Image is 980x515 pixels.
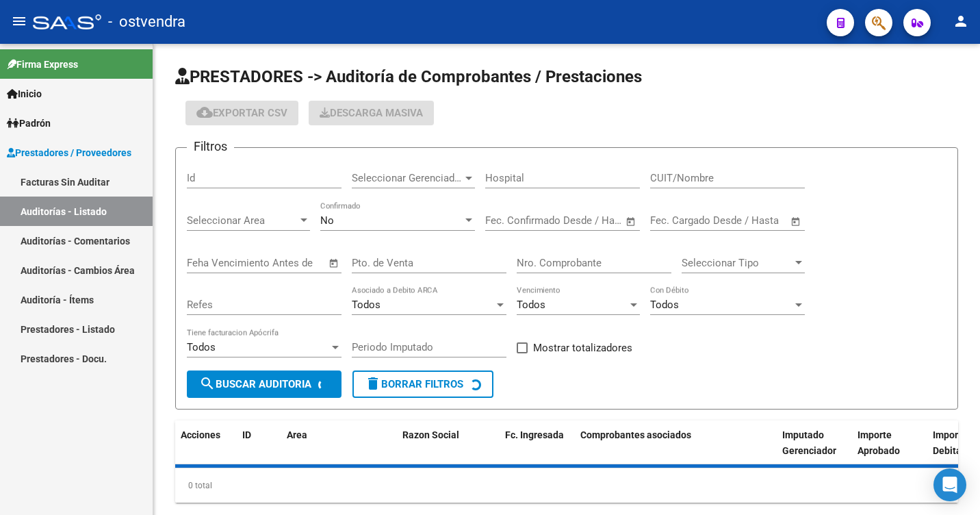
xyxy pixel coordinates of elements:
[533,340,632,356] span: Mostrar totalizadores
[553,214,619,227] input: Fecha fin
[185,101,298,125] button: Exportar CSV
[7,57,78,72] span: Firma Express
[352,370,493,398] button: Borrar Filtros
[199,378,311,390] span: Buscar Auditoria
[933,468,966,501] div: Open Intercom Messenger
[718,214,784,227] input: Fecha fin
[237,420,281,481] datatable-header-cell: ID
[788,214,804,229] button: Open calendar
[175,420,237,481] datatable-header-cell: Acciones
[320,107,423,119] span: Descarga Masiva
[199,375,216,392] mat-icon: search
[187,341,216,353] span: Todos
[782,429,836,456] span: Imputado Gerenciador
[242,429,251,440] span: ID
[187,214,298,227] span: Seleccionar Area
[187,137,234,156] h3: Filtros
[933,429,972,456] span: Importe Debitado
[175,67,642,86] span: PRESTADORES -> Auditoría de Comprobantes / Prestaciones
[7,86,42,101] span: Inicio
[320,214,334,227] span: No
[682,257,792,269] span: Seleccionar Tipo
[517,299,545,311] span: Todos
[11,13,27,29] mat-icon: menu
[953,13,969,29] mat-icon: person
[108,7,185,37] span: - ostvendra
[309,101,434,125] button: Descarga Masiva
[7,116,51,131] span: Padrón
[352,299,381,311] span: Todos
[309,101,434,125] app-download-masive: Descarga masiva de comprobantes (adjuntos)
[857,429,900,456] span: Importe Aprobado
[852,420,927,481] datatable-header-cell: Importe Aprobado
[196,107,287,119] span: Exportar CSV
[7,145,131,160] span: Prestadores / Proveedores
[650,299,679,311] span: Todos
[623,214,639,229] button: Open calendar
[181,429,220,440] span: Acciones
[505,429,564,440] span: Fc. Ingresada
[365,378,463,390] span: Borrar Filtros
[281,420,377,481] datatable-header-cell: Area
[500,420,575,481] datatable-header-cell: Fc. Ingresada
[352,172,463,184] span: Seleccionar Gerenciador
[397,420,500,481] datatable-header-cell: Razon Social
[365,375,381,392] mat-icon: delete
[402,429,459,440] span: Razon Social
[580,429,691,440] span: Comprobantes asociados
[485,214,541,227] input: Fecha inicio
[650,214,706,227] input: Fecha inicio
[175,468,958,503] div: 0 total
[777,420,852,481] datatable-header-cell: Imputado Gerenciador
[575,420,777,481] datatable-header-cell: Comprobantes asociados
[287,429,307,440] span: Area
[326,255,342,271] button: Open calendar
[187,370,341,398] button: Buscar Auditoria
[196,104,213,121] mat-icon: cloud_download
